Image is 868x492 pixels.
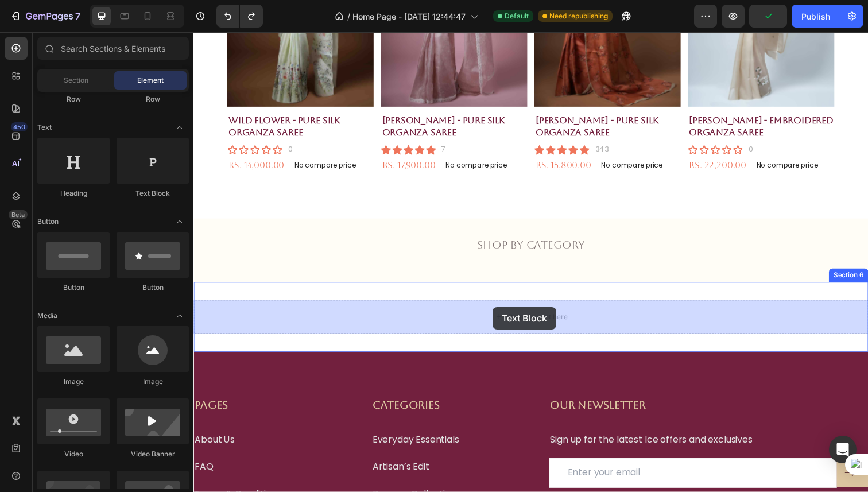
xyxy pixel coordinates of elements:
[117,377,189,387] div: Image
[11,122,28,131] div: 450
[216,5,263,28] div: Undo/Redo
[117,94,189,104] div: Row
[37,37,189,60] input: Search Sections & Elements
[5,5,86,28] button: 7
[37,282,110,293] div: Button
[347,10,350,22] span: /
[75,9,80,23] p: 7
[549,11,608,21] span: Need republishing
[117,282,189,293] div: Button
[37,188,110,199] div: Heading
[37,216,59,227] span: Button
[792,5,840,28] button: Publish
[37,311,57,321] span: Media
[37,122,52,133] span: Text
[801,10,830,22] div: Publish
[117,449,189,459] div: Video Banner
[137,75,164,86] span: Element
[170,307,189,325] span: Toggle open
[505,11,529,21] span: Default
[37,449,110,459] div: Video
[170,212,189,231] span: Toggle open
[37,94,110,104] div: Row
[829,436,857,463] div: Open Intercom Messenger
[170,118,189,137] span: Toggle open
[9,210,28,219] div: Beta
[37,377,110,387] div: Image
[352,10,466,22] span: Home Page - [DATE] 12:44:47
[117,188,189,199] div: Text Block
[64,75,88,86] span: Section
[193,32,868,492] iframe: Design area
